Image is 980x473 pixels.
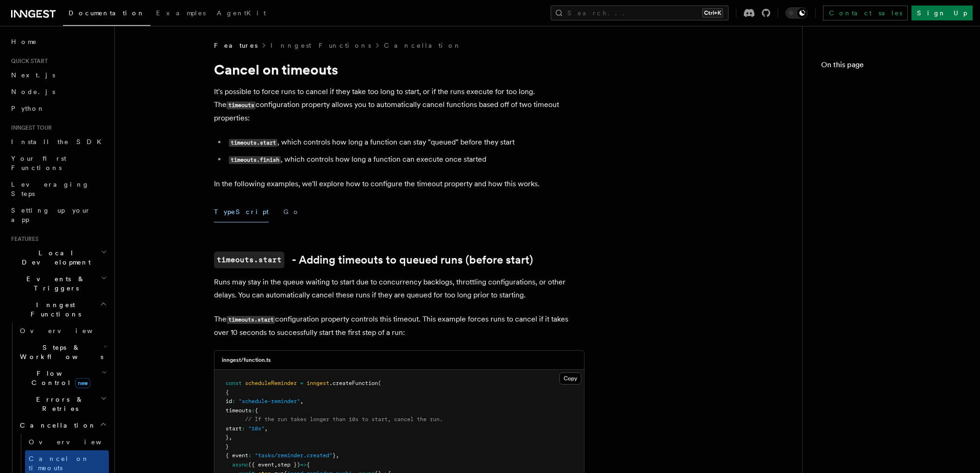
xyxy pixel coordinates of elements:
span: , [229,434,232,441]
a: Python [7,100,109,117]
span: Home [11,37,37,46]
span: ({ event [248,461,274,468]
button: Go [283,202,300,222]
button: Copy [559,372,581,385]
code: timeouts [226,101,256,109]
p: The configuration property controls this timeout. This example forces runs to cancel if it takes ... [214,313,584,339]
span: Inngest tour [7,124,52,132]
a: Overview [16,322,109,339]
span: AgentKit [217,9,266,17]
span: id [226,398,232,404]
a: Next.js [7,67,109,83]
li: , which controls how long a function can execute once started [226,153,584,166]
a: Node.js [7,83,109,100]
a: Install the SDK [7,133,109,150]
a: Sign Up [911,6,973,20]
span: Cancel on timeouts [29,455,89,472]
span: ( [378,380,381,386]
span: Setting up your app [11,207,91,223]
span: { [307,461,310,468]
span: Python [11,105,45,112]
code: timeouts.start [214,252,284,268]
p: Runs may stay in the queue waiting to start due to concurrency backlogs, throttling configuration... [214,276,584,302]
span: : [248,452,251,459]
span: } [226,434,229,441]
button: Errors & Retries [16,391,109,417]
span: Node.js [11,88,55,95]
span: Flow Control [16,369,102,387]
span: Documentation [69,9,145,17]
span: Examples [156,9,206,17]
span: Cancellation [16,421,96,430]
button: Search...Ctrl+K [551,6,729,20]
span: "10s" [248,425,264,432]
span: , [274,461,277,468]
span: // If the run takes longer than 10s to start, cancel the run. [245,416,443,423]
span: , [264,425,268,432]
span: const [226,380,242,386]
h3: inngest/function.ts [222,356,271,364]
span: Quick start [7,57,48,65]
button: Toggle dark mode [785,7,808,19]
h1: Cancel on timeouts [214,61,584,78]
a: Contact sales [823,6,908,20]
span: { [226,389,229,396]
span: Local Development [7,248,101,267]
span: { event [226,452,248,459]
h4: On this page [821,59,961,74]
span: Overview [20,327,115,334]
span: async [232,461,248,468]
span: Next.js [11,71,55,79]
span: Features [7,235,38,243]
span: new [75,378,90,388]
a: Your first Functions [7,150,109,176]
span: Steps & Workflows [16,343,103,361]
a: timeouts.start- Adding timeouts to queued runs (before start) [214,252,533,268]
span: Overview [29,438,124,446]
span: , [336,452,339,459]
code: timeouts.start [229,139,277,147]
code: timeouts.start [226,316,275,324]
button: Local Development [7,245,109,271]
li: , which controls how long a function can stay "queued" before they start [226,136,584,149]
span: { [255,407,258,414]
span: Features [214,41,258,50]
a: Leveraging Steps [7,176,109,202]
span: Errors & Retries [16,395,101,413]
span: } [333,452,336,459]
span: : [251,407,255,414]
a: Home [7,33,109,50]
span: inngest [307,380,329,386]
span: Install the SDK [11,138,107,145]
span: step }) [277,461,300,468]
a: Cancellation [384,41,462,50]
button: Inngest Functions [7,296,109,322]
a: Documentation [63,3,151,26]
span: , [300,398,303,404]
span: } [226,443,229,450]
span: : [242,425,245,432]
button: Flow Controlnew [16,365,109,391]
span: "schedule-reminder" [239,398,300,404]
span: : [232,398,235,404]
span: "tasks/reminder.created" [255,452,333,459]
span: Leveraging Steps [11,181,89,197]
a: Setting up your app [7,202,109,228]
button: TypeScript [214,202,269,222]
p: In the following examples, we'll explore how to configure the timeout property and how this works. [214,177,584,190]
span: => [300,461,307,468]
span: Events & Triggers [7,274,101,293]
span: = [300,380,303,386]
kbd: Ctrl+K [702,8,723,18]
span: timeouts [226,407,251,414]
span: start [226,425,242,432]
span: .createFunction [329,380,378,386]
span: scheduleReminder [245,380,297,386]
a: Overview [25,434,109,450]
button: Events & Triggers [7,271,109,296]
p: It's possible to force runs to cancel if they take too long to start, or if the runs execute for ... [214,85,584,125]
span: Your first Functions [11,155,66,171]
a: Examples [151,3,211,25]
a: AgentKit [211,3,271,25]
button: Cancellation [16,417,109,434]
